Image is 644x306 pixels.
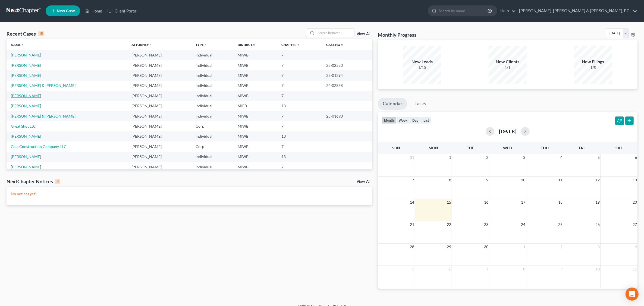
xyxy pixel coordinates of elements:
i: unfold_more [252,43,256,47]
p: No notices yet! [11,191,368,197]
span: 25 [558,221,563,228]
td: 13 [277,152,322,162]
span: 1 [448,154,452,161]
td: Individual [191,152,233,162]
span: 12 [595,177,600,183]
span: 23 [483,221,489,228]
td: MIWB [233,141,277,152]
div: New Leads [403,59,441,65]
a: Typeunfold_more [196,43,207,47]
span: 11 [558,177,563,183]
a: [PERSON_NAME], [PERSON_NAME] & [PERSON_NAME], P.C. [516,6,637,16]
span: 26 [595,221,600,228]
span: 8 [523,266,526,272]
td: MIWB [233,60,277,70]
span: 5 [597,154,600,161]
td: [PERSON_NAME] [127,131,191,141]
td: Individual [191,81,233,91]
div: New Clients [489,59,527,65]
span: 9 [486,177,489,183]
td: [PERSON_NAME] [127,152,191,162]
div: New Filings [574,59,612,65]
td: [PERSON_NAME] [127,50,191,60]
td: 25-01690 [322,111,372,121]
span: 1 [523,244,526,250]
button: week [396,116,410,124]
td: Individual [191,70,233,80]
td: [PERSON_NAME] [127,70,191,80]
span: 30 [483,244,489,250]
span: 8 [448,177,452,183]
td: 13 [277,101,322,111]
td: Individual [191,131,233,141]
span: Fri [579,146,585,150]
span: 3 [597,244,600,250]
td: Individual [191,101,233,111]
span: 20 [632,199,637,206]
td: [PERSON_NAME] [127,162,191,172]
a: [PERSON_NAME] [11,63,41,68]
button: day [410,116,421,124]
td: 7 [277,162,322,172]
td: 7 [277,60,322,70]
span: 11 [632,266,637,272]
a: Gala Construction Company, LLC [11,144,67,149]
td: MIWB [233,111,277,121]
a: Great Shot LLC [11,124,36,128]
span: 28 [409,244,415,250]
td: [PERSON_NAME] [127,60,191,70]
td: MIWB [233,50,277,60]
td: 7 [277,141,322,152]
a: Attorneyunfold_more [132,43,152,47]
h2: [DATE] [499,128,517,134]
td: [PERSON_NAME] [127,101,191,111]
span: 27 [632,221,637,228]
span: 31 [409,154,415,161]
span: 6 [634,154,637,161]
span: 10 [521,177,526,183]
td: Individual [191,111,233,121]
a: Calendar [378,98,407,110]
td: MIWB [233,131,277,141]
input: Search by name... [316,29,354,37]
span: Sun [392,146,400,150]
a: Case Nounfold_more [326,43,344,47]
td: MIWB [233,70,277,80]
a: [PERSON_NAME] [11,73,41,78]
td: 13 [277,131,322,141]
td: [PERSON_NAME] [127,81,191,91]
a: [PERSON_NAME] [11,53,41,57]
button: month [382,116,396,124]
div: 0 [55,179,60,184]
a: [PERSON_NAME] [11,103,41,108]
span: 9 [560,266,563,272]
td: MIWB [233,152,277,162]
div: Recent Cases [7,30,44,37]
td: [PERSON_NAME] [127,121,191,131]
span: Thu [541,146,549,150]
td: Individual [191,91,233,101]
span: 15 [446,199,452,206]
a: View All [357,180,370,184]
span: 7 [486,266,489,272]
a: [PERSON_NAME] [11,165,41,169]
i: unfold_more [204,43,207,47]
span: 17 [521,199,526,206]
td: Individual [191,50,233,60]
a: Nameunfold_more [11,43,24,47]
td: [PERSON_NAME] [127,111,191,121]
td: MIWB [233,162,277,172]
a: [PERSON_NAME] & [PERSON_NAME] [11,83,76,88]
i: unfold_more [297,43,300,47]
span: 24 [521,221,526,228]
a: Chapterunfold_more [281,43,300,47]
i: unfold_more [340,43,344,47]
td: MIWB [233,81,277,91]
td: [PERSON_NAME] [127,141,191,152]
td: 7 [277,70,322,80]
td: MIWB [233,91,277,101]
span: 13 [632,177,637,183]
a: View All [357,32,370,36]
span: Mon [429,146,438,150]
a: [PERSON_NAME] [11,154,41,159]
